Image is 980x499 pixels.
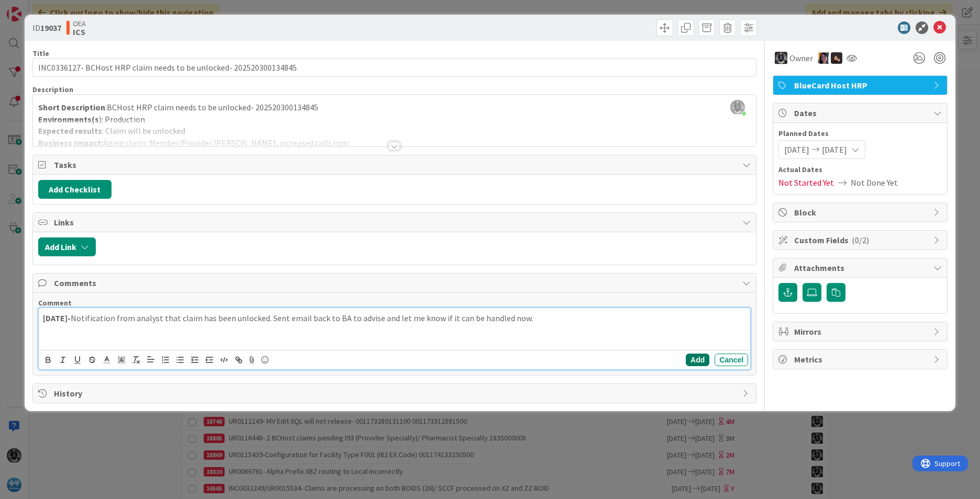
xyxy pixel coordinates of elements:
[38,237,96,256] button: Add Link
[73,19,86,28] span: OEA
[794,353,928,366] span: Metrics
[40,22,61,33] b: 19037
[32,21,61,34] span: ID
[778,176,834,189] span: Not Started Yet
[778,164,942,175] span: Actual Dates
[775,52,787,64] img: KG
[54,216,737,229] span: Links
[822,143,847,156] span: [DATE]
[789,52,813,64] span: Owner
[38,180,112,199] button: Add Checklist
[784,143,809,156] span: [DATE]
[73,28,86,36] b: ICS
[32,58,756,77] input: type card name here...
[38,114,99,124] strong: Environments(s
[54,387,737,400] span: History
[22,2,48,14] span: Support
[794,325,928,338] span: Mirrors
[32,49,49,58] label: Title
[38,101,751,114] p: :BCHost HRP claim needs to be unlocked- 202520300134845
[818,52,830,64] img: TC
[852,235,869,245] span: ( 0/2 )
[686,354,709,366] button: Add
[38,102,105,112] strong: Short Description
[794,107,928,119] span: Dates
[778,128,942,139] span: Planned Dates
[38,114,751,126] p: ): Production
[715,354,748,366] button: Cancel
[38,298,72,308] span: Comment
[730,100,745,115] img: ddRgQ3yRm5LdI1ED0PslnJbT72KgN0Tb.jfif
[794,262,928,274] span: Attachments
[43,312,746,324] p: Notification from analyst that claim has been unlocked. Sent email back to BA to advise and let m...
[43,313,71,323] strong: [DATE]-
[32,85,73,94] span: Description
[54,158,737,171] span: Tasks
[794,206,928,219] span: Block
[831,52,842,64] img: ZB
[794,79,928,92] span: BlueCard Host HRP
[54,277,737,289] span: Comments
[794,234,928,246] span: Custom Fields
[851,176,898,189] span: Not Done Yet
